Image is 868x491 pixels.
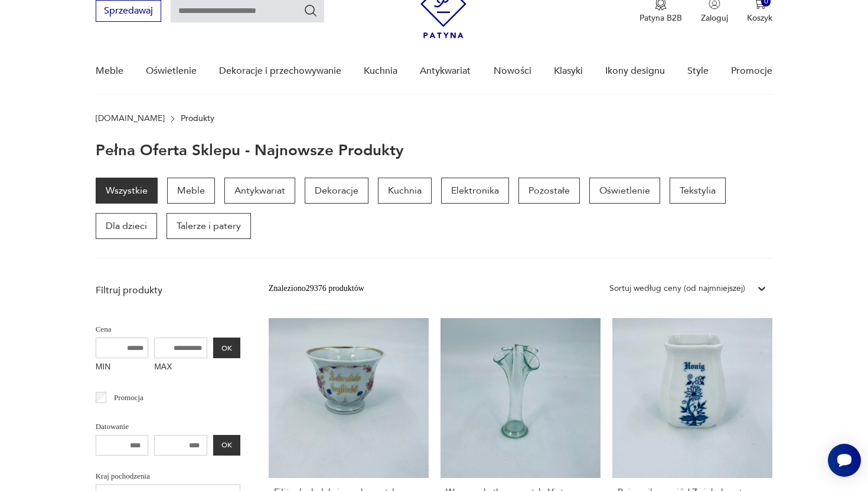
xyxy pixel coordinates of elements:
[96,48,123,94] a: Meble
[687,48,709,94] a: Style
[441,178,509,204] a: Elektronika
[96,284,240,297] p: Filtruj produkty
[96,142,404,159] h1: Pełna oferta sklepu - najnowsze produkty
[269,282,364,295] div: Znaleziono 29376 produktów
[96,213,157,239] a: Dla dzieci
[213,338,240,358] button: OK
[96,420,240,433] p: Datowanie
[605,48,665,94] a: Ikony designu
[364,48,397,94] a: Kuchnia
[224,178,295,204] a: Antykwariat
[114,391,143,404] p: Promocja
[96,114,165,123] a: [DOMAIN_NAME]
[609,282,745,295] div: Sortuj według ceny (od najmniejszej)
[181,114,214,123] p: Produkty
[219,48,341,94] a: Dekoracje i przechowywanie
[420,48,471,94] a: Antykwariat
[96,358,149,377] label: MIN
[494,48,531,94] a: Nowości
[96,8,161,16] a: Sprzedawaj
[518,178,580,204] a: Pozostałe
[378,178,432,204] a: Kuchnia
[96,323,240,336] p: Cena
[731,48,772,94] a: Promocje
[146,48,197,94] a: Oświetlenie
[96,470,240,483] p: Kraj pochodzenia
[670,178,726,204] a: Tekstylia
[154,358,207,377] label: MAX
[747,12,772,24] p: Koszyk
[304,4,318,18] button: Szukaj
[167,213,251,239] a: Talerze i patery
[305,178,368,204] a: Dekoracje
[701,12,728,24] p: Zaloguj
[96,178,158,204] a: Wszystkie
[167,178,215,204] a: Meble
[639,12,682,24] p: Patyna B2B
[213,435,240,456] button: OK
[828,444,861,477] iframe: Smartsupp widget button
[554,48,583,94] a: Klasyki
[589,178,660,204] a: Oświetlenie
